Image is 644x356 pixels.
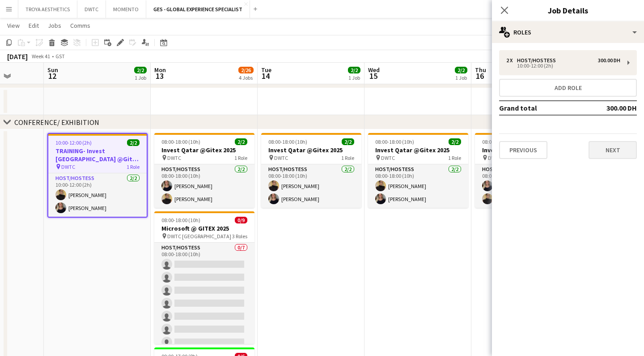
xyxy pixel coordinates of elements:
button: TROYA AESTHETICS [18,0,77,18]
div: 4 Jobs [239,74,253,81]
span: 2/2 [127,139,140,146]
span: DWTC [61,163,75,170]
span: 08:00-18:00 (10h) [161,217,200,223]
app-card-role: Host/Hostess2/208:00-18:00 (10h)[PERSON_NAME][PERSON_NAME] [475,164,575,208]
app-card-role: Host/Hostess2/208:00-18:00 (10h)[PERSON_NAME][PERSON_NAME] [261,164,361,208]
button: GES - GLOBAL EXPERIENCE SPECIALIST [146,0,250,18]
app-card-role: Host/Hostess2/208:00-18:00 (10h)[PERSON_NAME][PERSON_NAME] [154,164,254,208]
span: Wed [368,66,380,74]
span: 16 [474,71,486,81]
span: 1 Role [127,163,140,170]
button: Next [589,141,637,159]
h3: TRAINING- Invest [GEOGRAPHIC_DATA] @Gitex 2025 [48,147,147,163]
div: [DATE] [7,52,28,61]
span: Mon [154,66,166,74]
span: 08:00-18:00 (10h) [161,138,200,145]
span: 2/2 [348,67,360,73]
span: DWTC [GEOGRAPHIC_DATA] [167,233,231,240]
span: 08:00-18:00 (10h) [482,138,521,145]
app-job-card: 08:00-18:00 (10h)0/9Microsoft @ GITEX 2025 DWTC [GEOGRAPHIC_DATA]3 RolesHost/Hostess0/708:00-18:0... [154,211,254,344]
span: Comms [70,21,90,30]
a: Comms [67,20,94,31]
app-card-role: Host/Hostess2/208:00-18:00 (10h)[PERSON_NAME][PERSON_NAME] [368,164,468,208]
span: 10:00-12:00 (2h) [55,139,92,146]
span: 2/2 [455,67,467,73]
div: GST [55,53,65,60]
span: 15 [367,71,380,81]
h3: Microsoft @ GITEX 2025 [154,224,254,232]
div: Roles [492,21,644,43]
span: DWTC [488,154,502,161]
app-job-card: 08:00-18:00 (10h)2/2Invest Qatar @Gitex 2025 DWTC1 RoleHost/Hostess2/208:00-18:00 (10h)[PERSON_NA... [154,133,254,208]
div: 1 Job [135,74,146,81]
h3: Invest Qatar @Gitex 2025 [261,146,361,154]
span: 1 Role [448,154,461,161]
td: Grand total [499,101,580,115]
button: Previous [499,141,547,159]
span: 2/2 [134,67,147,73]
span: 1 Role [234,154,247,161]
a: Jobs [44,20,65,31]
span: 1 Role [341,154,354,161]
a: Edit [25,20,42,31]
span: 14 [260,71,271,81]
button: MOMENTO [106,0,146,18]
div: Host/Hostess [517,57,559,64]
app-job-card: 08:00-18:00 (10h)2/2Invest Qatar @Gitex 2025 DWTC1 RoleHost/Hostess2/208:00-18:00 (10h)[PERSON_NA... [368,133,468,208]
h3: Invest Qatar @Gitex 2025 [154,146,254,154]
div: CONFERENCE/ EXHIBITION [14,118,99,127]
h3: Job Details [492,4,644,16]
span: View [7,21,20,30]
span: 08:00-18:00 (10h) [375,138,414,145]
span: Sun [47,66,58,74]
span: Thu [475,66,486,74]
span: 3 Roles [232,233,247,240]
span: DWTC [381,154,395,161]
button: Add role [499,79,637,97]
h3: Invest Qatar @Gitex 2025 [368,146,468,154]
span: 08:00-18:00 (10h) [268,138,307,145]
span: 0/9 [235,217,247,223]
div: 10:00-12:00 (2h) [506,64,620,68]
app-job-card: 08:00-18:00 (10h)2/2Invest Qatar @Gitex 2025 DWTC1 RoleHost/Hostess2/208:00-18:00 (10h)[PERSON_NA... [261,133,361,208]
h3: Invest Qatar @Gitex 2025 [475,146,575,154]
span: 13 [153,71,166,81]
button: DWTC [77,0,106,18]
app-job-card: 10:00-12:00 (2h)2/2TRAINING- Invest [GEOGRAPHIC_DATA] @Gitex 2025 DWTC1 RoleHost/Hostess2/210:00-... [47,133,148,218]
div: 1 Job [348,74,360,81]
a: View [4,20,23,31]
span: DWTC [274,154,288,161]
app-job-card: 08:00-18:00 (10h)2/2Invest Qatar @Gitex 2025 DWTC1 RoleHost/Hostess2/208:00-18:00 (10h)[PERSON_NA... [475,133,575,208]
span: 2/2 [342,138,354,145]
td: 300.00 DH [580,101,637,115]
span: Week 41 [30,53,52,60]
span: Jobs [48,21,61,30]
span: DWTC [167,154,181,161]
div: 1 Job [455,74,467,81]
span: Edit [29,21,39,30]
div: 2 x [506,57,517,64]
div: 300.00 DH [598,57,620,64]
span: Tue [261,66,271,74]
span: 2/2 [449,138,461,145]
span: 12 [46,71,58,81]
app-card-role: Host/Hostess0/708:00-18:00 (10h) [154,243,254,351]
span: 2/26 [238,67,254,73]
span: 2/2 [235,138,247,145]
app-card-role: Host/Hostess2/210:00-12:00 (2h)[PERSON_NAME][PERSON_NAME] [48,173,147,217]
